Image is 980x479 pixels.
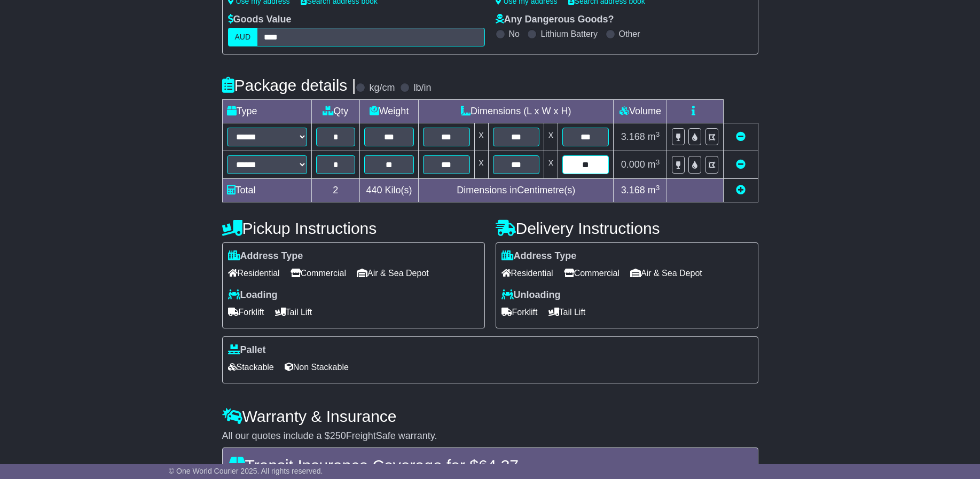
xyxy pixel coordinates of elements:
[228,250,303,262] label: Address Type
[369,82,395,94] label: kg/cm
[648,131,660,142] span: m
[621,159,645,170] span: 0.000
[648,185,660,195] span: m
[228,28,258,46] label: AUD
[311,100,360,123] td: Qty
[228,359,274,375] span: Stackable
[222,100,311,123] td: Type
[360,100,419,123] td: Weight
[285,359,349,375] span: Non Stackable
[330,430,346,441] span: 250
[501,265,553,281] span: Residential
[222,179,311,202] td: Total
[228,265,280,281] span: Residential
[656,158,660,166] sup: 3
[228,14,292,26] label: Goods Value
[222,76,356,94] h4: Package details |
[544,151,558,179] td: x
[509,29,520,39] label: No
[621,185,645,195] span: 3.168
[540,29,598,39] label: Lithium Battery
[228,344,266,356] label: Pallet
[291,265,346,281] span: Commercial
[229,457,751,474] h4: Transit Insurance Coverage for $
[311,179,360,202] td: 2
[228,304,264,320] span: Forklift
[736,185,746,195] a: Add new item
[501,250,577,262] label: Address Type
[656,184,660,192] sup: 3
[501,304,538,320] span: Forklift
[736,159,746,170] a: Remove this item
[496,14,614,26] label: Any Dangerous Goods?
[228,289,278,301] label: Loading
[275,304,312,320] span: Tail Lift
[474,151,488,179] td: x
[357,265,429,281] span: Air & Sea Depot
[479,457,519,474] span: 64.37
[656,130,660,138] sup: 3
[222,407,758,425] h4: Warranty & Insurance
[648,159,660,170] span: m
[413,82,431,94] label: lb/in
[564,265,620,281] span: Commercial
[496,219,758,237] h4: Delivery Instructions
[544,123,558,151] td: x
[548,304,586,320] span: Tail Lift
[222,430,758,442] div: All our quotes include a $ FreightSafe warranty.
[419,179,614,202] td: Dimensions in Centimetre(s)
[621,131,645,142] span: 3.168
[630,265,702,281] span: Air & Sea Depot
[474,123,488,151] td: x
[169,467,323,475] span: © One World Courier 2025. All rights reserved.
[614,100,667,123] td: Volume
[366,185,382,195] span: 440
[501,289,561,301] label: Unloading
[736,131,746,142] a: Remove this item
[619,29,640,39] label: Other
[419,100,614,123] td: Dimensions (L x W x H)
[360,179,419,202] td: Kilo(s)
[222,219,485,237] h4: Pickup Instructions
